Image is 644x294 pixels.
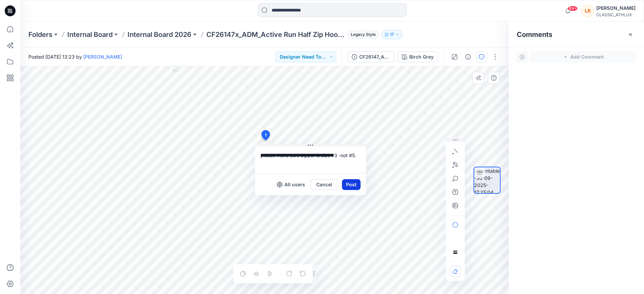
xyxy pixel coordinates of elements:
span: Legacy Style [348,30,379,39]
div: CF26147_ADM_Active Run Half Zip Hoodie [DATE] (1) [359,53,390,61]
img: turntable-30-09-2025-17:25:04 [474,167,500,193]
button: Post [342,179,361,190]
h2: Comments [517,30,552,39]
button: CF26147_ADM_Active Run Half Zip Hoodie [DATE] (1) [347,51,395,62]
div: CLASSIC_ATHLUX [596,12,636,17]
div: Birch Grey [409,53,434,61]
a: [PERSON_NAME] [83,54,122,60]
button: All users [274,179,308,190]
span: Posted [DATE] 13:23 by [28,53,122,60]
div: LR [581,5,594,17]
p: 17 [390,31,394,38]
span: 99+ [568,6,578,11]
a: Internal Board [67,30,113,39]
a: Folders [28,30,52,39]
p: CF26147x_ADM_Active Run Half Zip Hoodie [DATE] (1) [206,30,345,39]
button: Details [463,51,474,62]
p: All users [284,181,305,189]
button: Birch Grey [397,51,438,62]
button: Cancel [310,179,338,190]
button: Add Comment [530,51,636,62]
a: Internal Board 2026 [128,30,191,39]
div: [PERSON_NAME] [596,4,636,12]
span: 1 [265,132,267,138]
button: 17 [382,30,402,39]
button: Legacy Style [345,30,379,39]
